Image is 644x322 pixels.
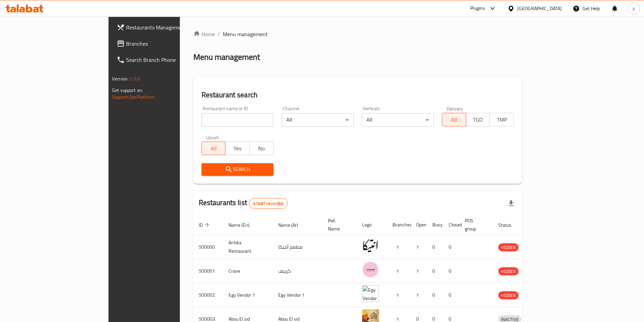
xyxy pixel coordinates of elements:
[126,23,211,31] span: Restaurants Management
[427,259,443,283] td: 0
[201,163,273,176] button: Search
[387,215,411,235] th: Branches
[411,259,427,283] td: 1
[362,113,434,127] div: All
[111,52,216,68] a: Search Branch Phone
[111,35,216,52] a: Branches
[201,90,514,100] h2: Restaurant search
[273,235,323,259] td: مطعم أنتيكا
[273,283,323,307] td: Egy Vendor 1
[252,144,271,153] span: No
[218,30,220,38] li: /
[443,235,459,259] td: 0
[493,115,511,125] span: TMP
[443,215,459,235] th: Closed
[201,113,273,127] input: Search for restaurant name or ID..
[427,215,443,235] th: Busy
[223,283,273,307] td: Egy Vendor 1
[498,221,520,229] span: Status
[427,283,443,307] td: 0
[387,259,411,283] td: 1
[129,74,140,83] span: 1.0.0
[362,261,379,278] img: Crave
[362,237,379,254] img: Antika Restaurant
[469,115,487,125] span: TGO
[503,195,519,212] div: Export file
[282,113,354,127] div: All
[466,113,490,126] button: TGO
[445,115,463,125] span: All
[465,217,485,233] span: POS group
[126,40,211,48] span: Branches
[278,221,307,229] span: Name (Ar)
[498,292,519,299] span: HIDDEN
[206,135,219,140] label: Upsell
[427,235,443,259] td: 0
[205,144,223,153] span: All
[443,283,459,307] td: 0
[207,165,268,174] span: Search
[470,4,485,13] div: Plugins
[112,74,128,83] span: Version:
[223,235,273,259] td: Antika Restaurant
[411,215,427,235] th: Open
[328,217,349,233] span: Ref. Name
[249,142,273,155] button: No
[201,142,226,155] button: All
[111,19,216,35] a: Restaurants Management
[498,244,519,251] span: HIDDEN
[249,198,288,209] div: Total records count
[223,30,268,38] span: Menu management
[517,5,562,12] div: [GEOGRAPHIC_DATA]
[357,215,387,235] th: Logo
[193,52,260,63] h2: Menu management
[112,86,143,95] span: Get support on:
[443,259,459,283] td: 0
[411,283,427,307] td: 1
[498,243,519,251] div: HIDDEN
[112,93,155,101] a: Support.OpsPlatform
[442,113,466,126] button: All
[223,259,273,283] td: Crave
[633,5,635,12] span: a
[199,221,212,229] span: ID
[229,221,258,229] span: Name (En)
[228,144,247,153] span: Yes
[387,235,411,259] td: 1
[411,235,427,259] td: 1
[193,30,522,38] nav: breadcrumb
[249,200,287,207] span: 41487 record(s)
[362,285,379,302] img: Egy Vendor 1
[225,142,249,155] button: Yes
[490,113,514,126] button: TMP
[199,198,288,209] h2: Restaurants list
[387,283,411,307] td: 1
[273,259,323,283] td: كرييف
[498,268,519,275] span: HIDDEN
[447,106,463,111] label: Delivery
[126,56,211,64] span: Search Branch Phone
